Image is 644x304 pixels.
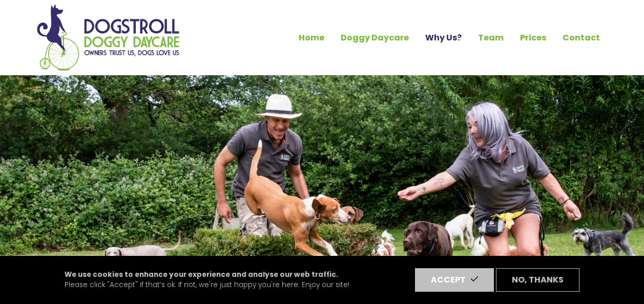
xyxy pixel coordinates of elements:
img: Home [36,4,180,71]
a: Why Us? [417,29,470,47]
button: No, thanks [496,268,579,292]
a: Home [290,29,333,47]
a: Prices [512,29,554,47]
a: Contact [554,29,608,47]
button: Accept [415,268,494,292]
strong: We use cookies to enhance your experience and analyse our web traffic. [65,270,338,279]
p: Please click "Accept" if that’s ok. If not, we're just happy you're here. Enjoy our site! [65,270,349,291]
a: Doggy Daycare [333,29,417,47]
a: Team [470,29,512,47]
